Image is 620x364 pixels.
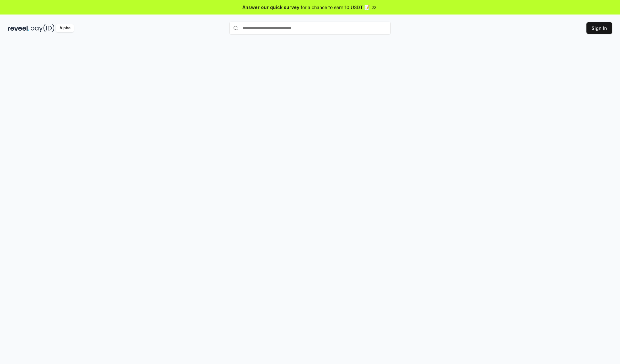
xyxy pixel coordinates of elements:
span: for a chance to earn 10 USDT 📝 [301,4,370,11]
div: Alpha [56,24,74,32]
button: Sign In [586,22,612,34]
img: reveel_dark [8,24,29,32]
span: Answer our quick survey [243,4,299,11]
img: pay_id [31,24,55,32]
